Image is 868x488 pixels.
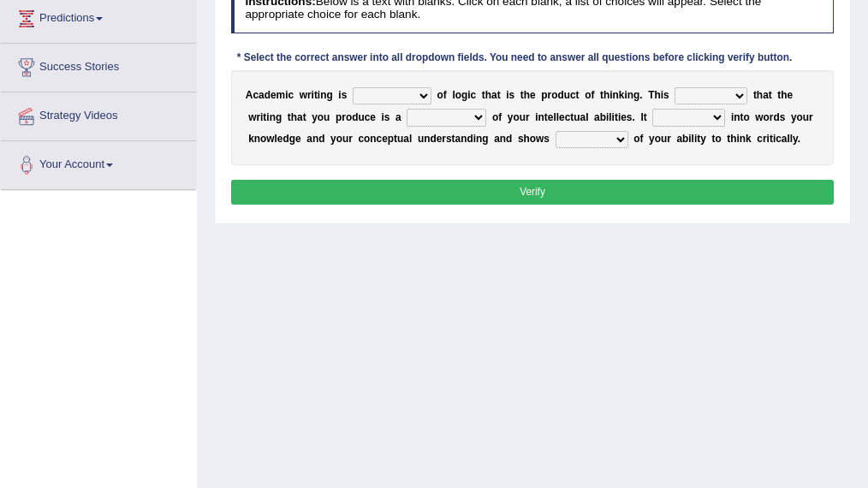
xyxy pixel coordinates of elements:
[263,111,266,123] b: t
[763,89,769,101] b: a
[288,89,294,101] b: c
[397,133,403,145] b: u
[409,133,412,145] b: l
[418,133,424,145] b: u
[307,89,312,101] b: r
[580,111,586,123] b: a
[461,89,467,101] b: g
[260,133,266,145] b: o
[297,111,303,123] b: a
[767,133,770,145] b: i
[358,133,364,145] b: c
[256,111,260,123] b: r
[740,111,743,123] b: t
[476,133,482,145] b: n
[248,133,254,145] b: k
[318,133,324,145] b: d
[461,133,467,145] b: n
[231,180,835,205] button: Verify
[352,111,358,123] b: d
[548,89,552,101] b: r
[506,133,512,145] b: d
[559,111,565,123] b: e
[1,44,196,86] a: Success Stories
[473,133,476,145] b: i
[494,133,500,145] b: a
[394,133,397,145] b: t
[711,133,715,145] b: t
[320,89,326,101] b: n
[694,133,697,145] b: i
[377,133,383,145] b: c
[688,133,691,145] b: i
[288,111,291,123] b: t
[524,89,530,101] b: h
[482,89,485,101] b: t
[757,133,763,145] b: c
[382,111,384,123] b: i
[259,89,265,101] b: a
[508,111,514,123] b: y
[798,133,800,145] b: .
[753,89,757,101] b: t
[553,111,556,123] b: l
[574,111,580,123] b: u
[231,51,799,67] div: * Select the correct answer into all dropdown fields. You need to answer all questions before cli...
[557,89,563,101] b: d
[609,89,612,101] b: i
[556,111,559,123] b: l
[793,133,798,145] b: y
[594,111,600,123] b: a
[295,133,301,145] b: e
[248,111,256,123] b: w
[633,133,639,145] b: o
[648,89,654,101] b: T
[446,133,452,145] b: s
[609,111,611,123] b: l
[757,89,763,101] b: h
[790,133,793,145] b: l
[253,89,259,101] b: c
[627,89,633,101] b: n
[530,133,536,145] b: o
[285,89,288,101] b: i
[809,111,813,123] b: r
[266,111,269,123] b: i
[265,89,271,101] b: d
[338,89,341,101] b: i
[1,141,196,184] a: Your Account
[544,133,550,145] b: s
[530,89,536,101] b: e
[548,111,554,123] b: e
[570,89,576,101] b: c
[275,133,277,145] b: l
[455,89,461,101] b: o
[791,111,797,123] b: y
[787,133,789,145] b: l
[318,89,320,101] b: i
[1,92,196,135] a: Strategy Videos
[282,133,288,145] b: d
[266,133,274,145] b: w
[600,111,606,123] b: b
[270,111,276,123] b: n
[443,89,447,101] b: f
[746,133,752,145] b: k
[370,111,376,123] b: e
[541,89,547,101] b: p
[654,89,660,101] b: h
[518,133,524,145] b: s
[700,133,706,145] b: y
[342,111,346,123] b: r
[342,89,348,101] b: s
[639,133,643,145] b: f
[358,111,364,123] b: u
[780,111,786,123] b: s
[663,89,669,101] b: s
[312,89,314,101] b: i
[632,111,634,123] b: .
[520,89,524,101] b: t
[506,89,508,101] b: i
[585,89,591,101] b: o
[306,133,312,145] b: a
